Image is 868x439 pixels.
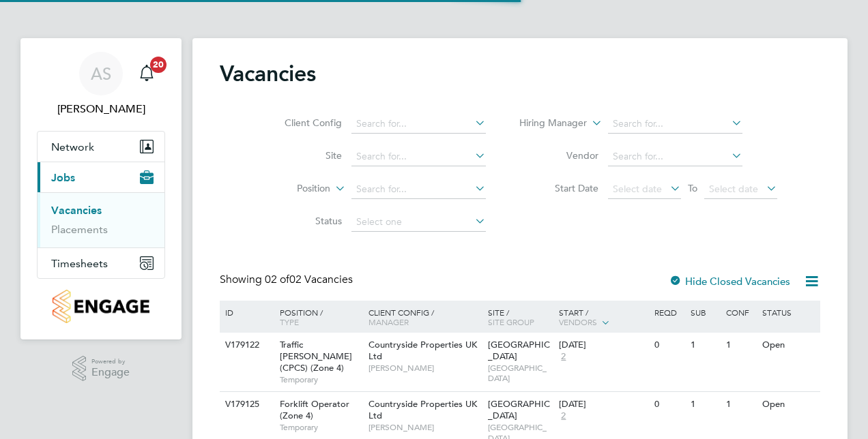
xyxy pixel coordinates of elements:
[351,147,486,166] input: Search for...
[684,179,701,197] span: To
[559,339,648,351] div: [DATE]
[651,301,686,324] div: Reqd
[263,215,342,227] label: Status
[351,213,486,232] input: Select one
[365,301,484,333] div: Client Config /
[37,52,165,117] a: AS[PERSON_NAME]
[368,339,477,362] span: Countryside Properties UK Ltd
[51,171,75,184] span: Jobs
[651,392,686,417] div: 0
[150,57,167,73] span: 20
[723,301,758,324] div: Conf
[222,333,270,358] div: V179122
[351,180,486,199] input: Search for...
[38,248,164,278] button: Timesheets
[608,147,742,166] input: Search for...
[280,316,299,327] span: Type
[351,115,486,134] input: Search for...
[20,38,182,339] nav: Main navigation
[263,149,342,162] label: Site
[368,398,477,421] span: Countryside Properties UK Ltd
[91,367,130,378] span: Engage
[220,60,316,87] h2: Vacancies
[508,117,587,130] label: Hiring Manager
[270,301,365,333] div: Position /
[555,301,651,335] div: Start /
[263,117,342,129] label: Client Config
[723,333,758,358] div: 1
[559,316,597,327] span: Vendors
[759,333,818,358] div: Open
[51,223,108,236] a: Placements
[72,356,130,382] a: Powered byEngage
[265,273,353,286] span: 02 Vacancies
[280,398,349,421] span: Forklift Operator (Zone 4)
[38,132,164,162] button: Network
[91,65,111,82] span: AS
[488,316,534,327] span: Site Group
[669,275,790,288] label: Hide Closed Vacancies
[759,301,818,324] div: Status
[608,115,742,134] input: Search for...
[280,422,362,433] span: Temporary
[91,356,130,367] span: Powered by
[759,392,818,417] div: Open
[38,192,164,247] div: Jobs
[222,301,270,324] div: ID
[368,316,409,327] span: Manager
[133,52,160,95] a: 20
[687,392,723,417] div: 1
[222,392,270,417] div: V179125
[53,290,149,323] img: countryside-properties-logo-retina.png
[613,183,662,195] span: Select date
[280,374,362,385] span: Temporary
[38,162,164,192] button: Jobs
[37,101,165,117] span: Andrew Stanton
[368,422,481,433] span: [PERSON_NAME]
[51,204,102,217] a: Vacancies
[488,398,550,421] span: [GEOGRAPHIC_DATA]
[37,290,165,323] a: Go to home page
[687,333,723,358] div: 1
[559,351,568,363] span: 2
[559,410,568,422] span: 2
[559,399,648,410] div: [DATE]
[687,301,723,324] div: Sub
[280,339,352,374] span: Traffic [PERSON_NAME] (CPCS) (Zone 4)
[51,257,108,270] span: Timesheets
[520,149,598,162] label: Vendor
[51,140,94,153] span: Network
[484,301,556,333] div: Site /
[488,363,553,384] span: [GEOGRAPHIC_DATA]
[265,273,289,286] span: 02 of
[709,183,758,195] span: Select date
[220,273,356,287] div: Showing
[488,339,550,362] span: [GEOGRAPHIC_DATA]
[651,333,686,358] div: 0
[252,182,330,196] label: Position
[520,182,598,194] label: Start Date
[723,392,758,417] div: 1
[368,363,481,374] span: [PERSON_NAME]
